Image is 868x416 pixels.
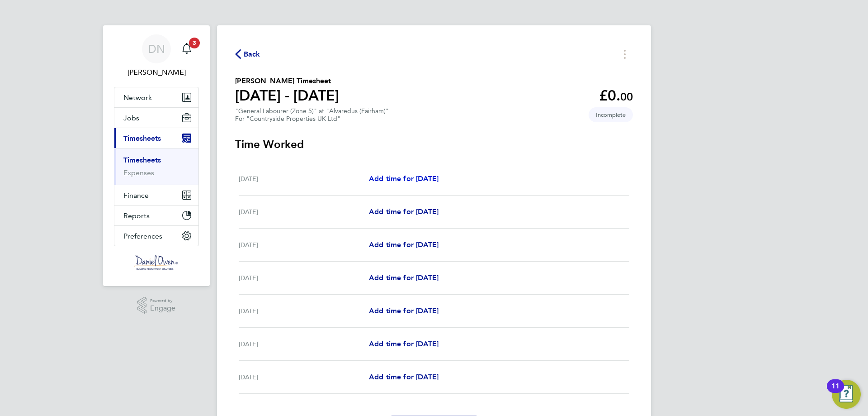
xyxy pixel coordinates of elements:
[123,168,154,177] a: Expenses
[369,372,439,383] a: Add time for [DATE]
[150,305,175,312] span: Engage
[617,47,633,61] button: Timesheets Menu
[369,239,439,250] a: Add time for [DATE]
[369,207,439,216] span: Add time for [DATE]
[239,173,369,184] div: [DATE]
[114,148,198,185] div: Timesheets
[114,206,198,225] button: Reports
[123,134,161,143] span: Timesheets
[369,206,439,217] a: Add time for [DATE]
[134,255,179,270] img: danielowen-logo-retina.png
[150,297,175,305] span: Powered by
[369,339,439,349] a: Add time for [DATE]
[235,137,633,152] h3: Time Worked
[178,34,196,63] a: 3
[114,226,198,246] button: Preferences
[369,273,439,282] span: Add time for [DATE]
[832,380,861,409] button: Open Resource Center, 11 new notifications
[599,87,633,104] app-decimal: £0.
[123,156,161,164] a: Timesheets
[235,115,389,123] div: For "Countryside Properties UK Ltd"
[137,297,176,314] a: Powered byEngage
[235,86,339,105] h1: [DATE] - [DATE]
[114,34,199,78] a: DN[PERSON_NAME]
[369,373,439,381] span: Add time for [DATE]
[620,90,633,103] span: 00
[239,239,369,250] div: [DATE]
[244,49,260,60] span: Back
[123,114,139,122] span: Jobs
[369,173,439,184] a: Add time for [DATE]
[369,273,439,283] a: Add time for [DATE]
[103,25,210,286] nav: Main navigation
[369,240,439,249] span: Add time for [DATE]
[239,306,369,316] div: [DATE]
[369,339,439,348] span: Add time for [DATE]
[189,38,200,48] span: 3
[123,93,152,102] span: Network
[589,107,633,122] span: This timesheet is Incomplete.
[123,211,150,220] span: Reports
[239,339,369,349] div: [DATE]
[239,206,369,217] div: [DATE]
[831,386,840,398] div: 11
[123,232,162,240] span: Preferences
[369,306,439,316] a: Add time for [DATE]
[239,273,369,283] div: [DATE]
[114,255,199,270] a: Go to home page
[369,306,439,315] span: Add time for [DATE]
[114,108,198,128] button: Jobs
[235,48,260,60] button: Back
[123,191,149,200] span: Finance
[114,128,198,148] button: Timesheets
[148,43,165,55] span: DN
[235,76,339,86] h2: [PERSON_NAME] Timesheet
[369,174,439,183] span: Add time for [DATE]
[235,107,389,123] div: "General Labourer (Zone 5)" at "Alvaredus (Fairham)"
[114,185,198,205] button: Finance
[114,67,199,78] span: Danielle Nail
[114,87,198,107] button: Network
[239,372,369,383] div: [DATE]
